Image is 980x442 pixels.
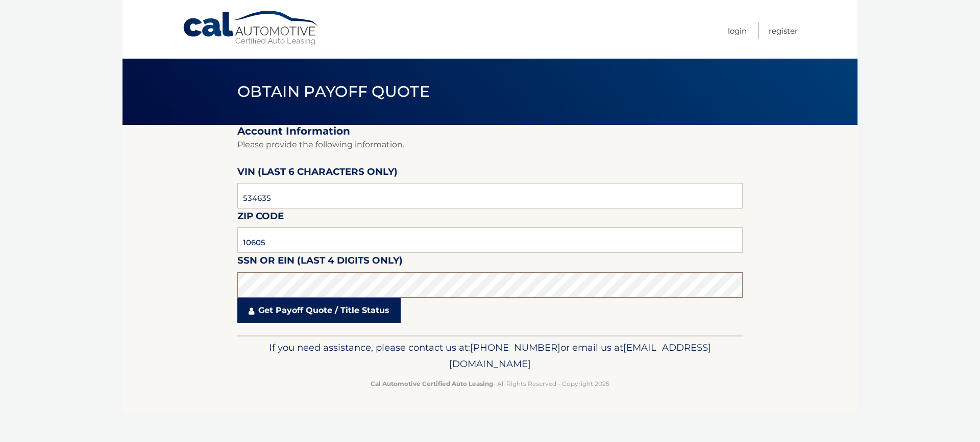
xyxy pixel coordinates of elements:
[237,138,743,152] p: Please provide the following information.
[237,164,398,183] label: VIN (last 6 characters only)
[237,82,430,101] span: Obtain Payoff Quote
[182,10,320,46] a: Cal Automotive
[244,378,736,389] p: - All Rights Reserved - Copyright 2025
[371,380,493,387] strong: Cal Automotive Certified Auto Leasing
[244,340,736,372] p: If you need assistance, please contact us at: or email us at
[769,22,798,39] a: Register
[728,22,747,39] a: Login
[237,298,401,323] a: Get Payoff Quote / Title Status
[470,342,560,353] span: [PHONE_NUMBER]
[237,209,284,227] label: Zip Code
[237,125,743,138] h2: Account Information
[237,253,403,272] label: SSN or EIN (last 4 digits only)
